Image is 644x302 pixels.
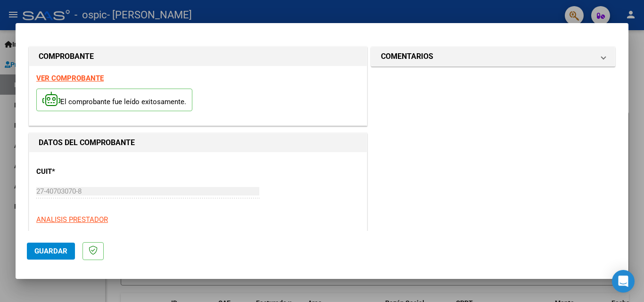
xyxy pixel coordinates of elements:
p: El comprobante fue leído exitosamente. [36,89,192,112]
h1: COMENTARIOS [381,51,433,62]
span: Guardar [34,247,67,255]
div: Open Intercom Messenger [612,270,635,293]
mat-expansion-panel-header: COMENTARIOS [372,47,615,66]
button: Guardar [27,243,75,260]
a: VER COMPROBANTE [36,74,104,82]
span: ANALISIS PRESTADOR [36,215,108,224]
strong: COMPROBANTE [39,52,94,61]
p: CUIT [36,166,133,177]
strong: DATOS DEL COMPROBANTE [39,138,135,147]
